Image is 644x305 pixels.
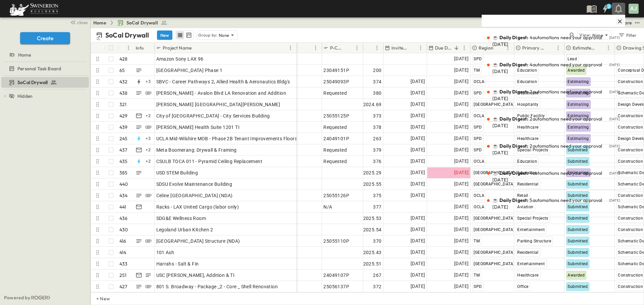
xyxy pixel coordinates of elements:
[474,68,480,73] span: TM
[454,226,469,233] span: [DATE]
[454,78,469,85] span: [DATE]
[156,226,213,233] span: Legoland Urban Kitchen 2
[175,30,194,40] div: table view
[1,77,89,88] div: SoCal Drywalltest
[568,227,588,232] span: Submitted
[156,135,343,142] span: UCLA Mid-Wilshire MOB - Phase 2B Tenant Improvements Floors 1-3 100% SD Budget
[193,44,200,52] button: Sort
[454,203,469,211] span: [DATE]
[474,284,482,289] span: SPD
[482,27,625,55] a: ☕️Daily Digest:4automations need your approval [DATE][DATE]
[482,136,625,163] a: ☕️Daily Digest:2automations need your approval [DATE][DATE]
[474,148,482,152] span: SPD
[474,182,515,186] span: [GEOGRAPHIC_DATA]
[119,112,128,119] p: 429
[126,19,158,26] span: SoCal Drywall
[609,35,620,48] p: [DATE]
[323,67,349,74] span: 23049151P
[409,44,417,52] button: Sort
[454,180,469,188] span: [DATE]
[119,249,126,256] p: 414
[323,78,349,85] span: 25049093P
[363,226,382,233] span: 2025.54
[156,78,290,85] span: SBVC - Career Pathways 2, Allied Health & Aeronautics Bldg's
[323,283,349,290] span: 25056137P
[454,89,469,97] span: [DATE]
[323,192,349,199] span: 25055126P
[411,146,425,154] span: [DATE]
[157,30,172,40] button: New
[411,135,425,142] span: [DATE]
[286,44,294,52] button: Menu
[323,204,332,210] span: N/A
[144,146,152,154] div: + 2
[517,239,551,243] span: Parking Structure
[119,215,128,222] p: 436
[119,226,128,233] p: 430
[492,34,605,48] p: ☕️ 4 automations need your approval [DATE]
[492,116,605,129] p: ☕️ 2 automations need your approval [DATE]
[156,283,278,290] span: 801 S. Broadway - Package _2 - Core _ Shell Renovation
[156,169,198,176] span: USD STEM Building
[454,157,469,165] span: [DATE]
[492,61,605,75] p: ☕️ 4 automations need your approval [DATE]
[263,43,322,53] div: Owner
[156,56,204,62] span: Amazon Sony LAX 96
[482,163,625,190] a: ☕️Daily Digest:4automations need your approval [DATE][DATE]
[118,43,135,53] div: #
[517,284,528,289] span: Office
[492,170,605,183] p: ☕️ 4 automations need your approval [DATE]
[119,204,126,210] p: 441
[499,170,528,176] span: Daily Digest:
[454,237,469,245] span: [DATE]
[517,250,538,255] span: Residential
[353,44,361,52] button: Menu
[474,57,482,61] span: SPD
[366,44,373,52] button: Sort
[482,190,625,217] a: ☕️Daily Digest:5automations need your approval [DATE][DATE]
[609,198,620,210] p: [DATE]
[411,260,425,268] span: [DATE]
[18,52,31,58] span: Home
[323,135,349,142] span: 24049101P
[156,192,233,199] span: Celine [GEOGRAPHIC_DATA] (NDA)
[482,55,625,82] a: ☕️Daily Digest:4automations need your approval [DATE][DATE]
[156,272,235,279] span: USC [PERSON_NAME], Addition & TI
[411,180,425,188] span: [DATE]
[323,147,347,153] span: Requested
[135,43,155,53] div: Info
[363,169,382,176] span: 2025.29
[373,204,381,210] span: 377
[144,112,152,120] div: + 2
[373,124,381,131] span: 378
[499,62,528,68] span: Daily Digest:
[363,181,382,187] span: 2025.55
[609,117,620,129] p: [DATE]
[1,63,89,74] div: Personal Task Boardtest
[330,45,344,51] p: P-Code
[17,79,48,86] span: SoCal Drywall
[1,64,88,73] a: Personal Task Board
[323,90,347,96] span: Requested
[93,19,171,26] nav: breadcrumbs
[119,238,126,244] p: 416
[499,143,528,149] span: Daily Digest:
[474,273,480,278] span: TM
[411,283,425,290] span: [DATE]
[517,216,548,221] span: Special Projects
[96,295,100,302] p: + New
[615,30,639,40] button: Filter
[608,4,610,9] h6: 2
[8,2,60,16] img: 6c363589ada0b36f064d841b69d3a419a338230e66bb0a533688fa5cc3e9e735.png
[156,101,280,108] span: [PERSON_NAME] [GEOGRAPHIC_DATA][PERSON_NAME]
[373,112,381,119] span: 373
[119,135,128,142] p: 245
[373,78,381,85] span: 374
[482,109,625,136] a: ☕️Daily Digest:2automations need your approval [DATE][DATE]
[124,44,132,52] button: Menu
[119,158,128,165] p: 435
[144,135,152,143] div: + 3
[119,260,128,267] p: 433
[568,284,588,289] span: Submitted
[411,89,425,97] span: [DATE]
